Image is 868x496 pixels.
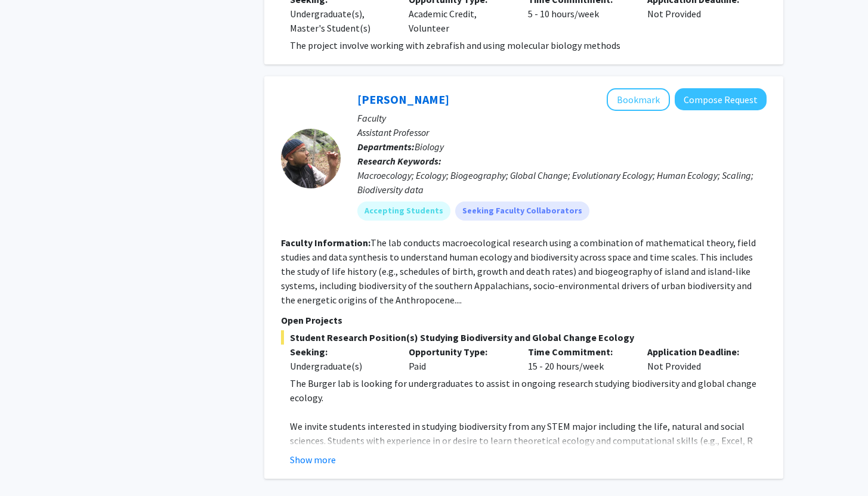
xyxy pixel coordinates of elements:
[357,125,767,139] p: Assistant Professor
[281,330,767,345] span: Student Research Position(s) Studying Biodiversity and Global Change Ecology
[455,201,589,221] mat-chip: Seeking Faculty Collaborators
[290,38,767,52] p: The project involve working with zebrafish and using molecular biology methods
[638,345,758,373] div: Not Provided
[357,168,767,197] div: Macroecology; Ecology; Biogeography; Global Change; Evolutionary Ecology; Human Ecology; Scaling;...
[675,88,767,110] button: Compose Request to Joseph Burger
[281,237,756,306] fg-read-more: The lab conducts macroecological research using a combination of mathematical theory, field studi...
[357,201,450,221] mat-chip: Accepting Students
[607,88,670,111] button: Add Joseph Burger to Bookmarks
[357,92,449,107] a: [PERSON_NAME]
[409,345,510,359] p: Opportunity Type:
[290,419,767,476] p: We invite students interested in studying biodiversity from any STEM major including the life, na...
[290,345,391,359] p: Seeking:
[357,155,441,167] b: Research Keywords:
[281,237,370,249] b: Faculty Information:
[519,345,638,373] div: 15 - 20 hours/week
[281,313,767,327] p: Open Projects
[357,141,415,153] b: Departments:
[290,452,336,467] button: Show more
[290,359,391,373] div: Undergraduate(s)
[9,442,51,487] iframe: Chat
[415,141,444,153] span: Biology
[290,376,767,405] p: The Burger lab is looking for undergraduates to assist in ongoing research studying biodiversity ...
[357,111,767,125] p: Faculty
[528,345,629,359] p: Time Commitment:
[647,345,749,359] p: Application Deadline:
[290,7,391,35] div: Undergraduate(s), Master's Student(s)
[400,345,519,373] div: Paid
